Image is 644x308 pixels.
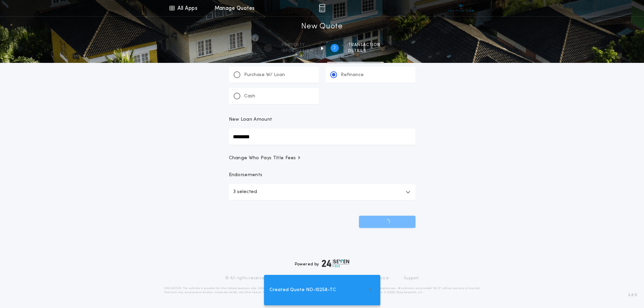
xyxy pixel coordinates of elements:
div: Powered by [295,259,350,267]
p: New Loan Amount [229,116,272,123]
p: 3 selected [233,188,257,196]
img: logo [322,259,350,267]
img: vs-icon [448,5,474,11]
input: New Loan Amount [229,128,415,145]
button: 3 selected [229,184,415,200]
p: Endorsements [229,172,415,179]
span: information [282,48,313,54]
span: Property [282,42,313,48]
button: Change Who Pays Title Fees [229,155,415,162]
img: img [319,4,325,12]
span: Change Who Pays Title Fees [229,155,302,162]
p: Refinance [341,72,364,78]
p: Purchase W/ Loan [244,72,285,78]
h2: 2 [333,45,336,51]
span: Transaction [348,42,380,48]
p: Cash [244,93,255,100]
span: details [348,48,380,54]
span: Created Quote ND-10258-TC [269,286,336,294]
h1: New Quote [301,21,342,32]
